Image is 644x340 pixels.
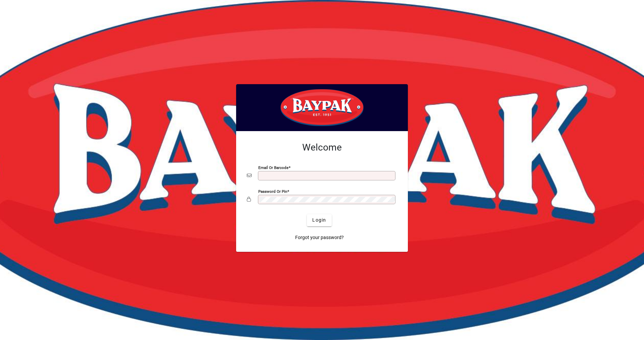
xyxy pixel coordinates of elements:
[258,189,287,193] mat-label: Password or Pin
[312,217,326,224] span: Login
[247,142,397,153] h2: Welcome
[307,214,331,226] button: Login
[258,165,288,170] mat-label: Email or Barcode
[292,232,346,244] a: Forgot your password?
[295,234,344,241] span: Forgot your password?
